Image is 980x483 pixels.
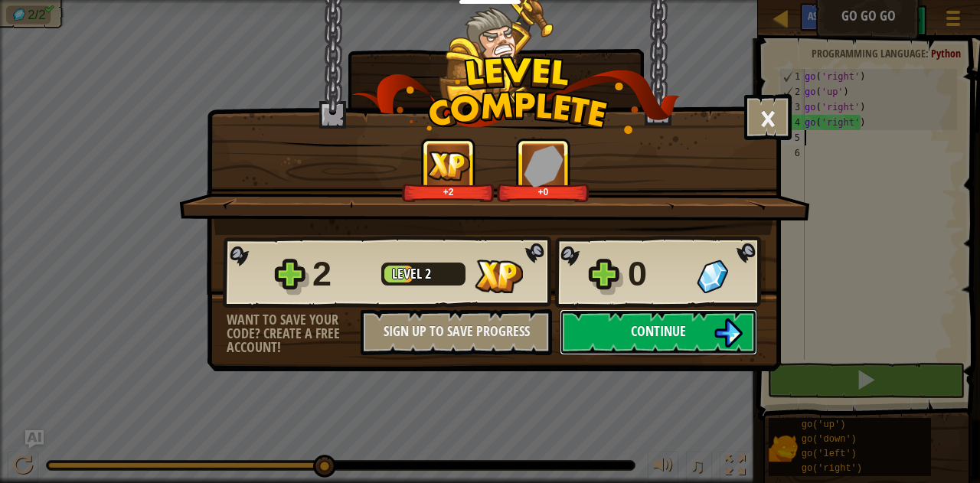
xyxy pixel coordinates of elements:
div: 0 [628,250,688,299]
span: 2 [425,264,431,283]
img: XP Gained [475,259,523,293]
span: Level [392,264,425,283]
div: 2 [312,250,372,299]
div: Want to save your code? Create a free account! [227,313,361,354]
img: Gems Gained [697,259,728,293]
img: level_complete.png [351,57,680,134]
img: XP Gained [427,151,470,181]
div: +2 [405,186,492,197]
img: Continue [714,318,743,348]
span: Continue [631,321,686,341]
button: × [744,94,792,140]
button: Sign Up to Save Progress [361,309,552,355]
div: +0 [500,186,586,197]
img: Gems Gained [524,145,563,187]
button: Continue [560,309,757,355]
